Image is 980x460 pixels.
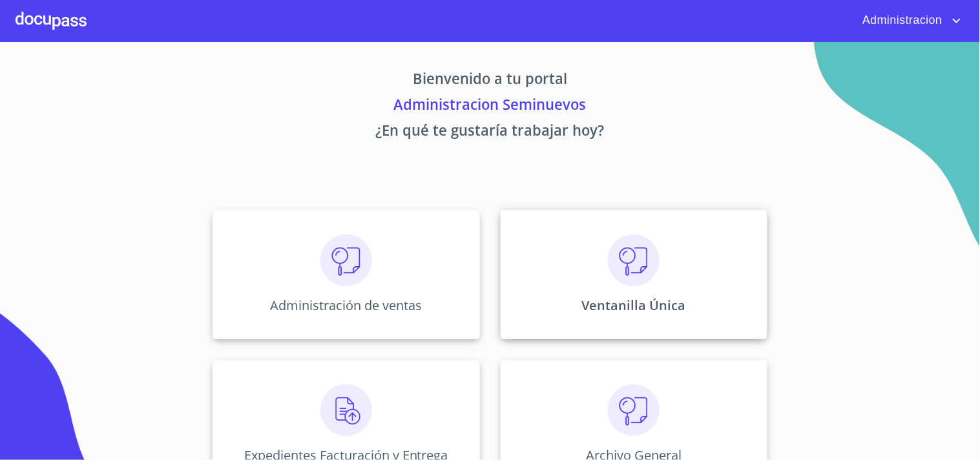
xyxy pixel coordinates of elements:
[92,120,888,145] p: ¿En qué te gustaría trabajar hoy?
[320,235,372,286] img: consulta.png
[320,384,372,436] img: carga.png
[853,10,949,31] span: Administracion
[853,10,964,31] button: account of current user
[92,68,888,94] p: Bienvenido a tu portal
[608,384,660,436] img: consulta.png
[270,297,422,314] p: Administración de ventas
[582,297,686,314] p: Ventanilla Única
[92,94,888,120] p: Administracion Seminuevos
[608,235,660,286] img: consulta.png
